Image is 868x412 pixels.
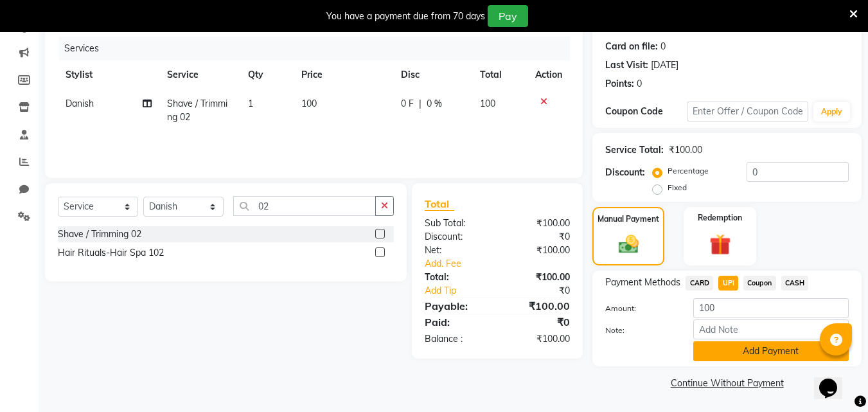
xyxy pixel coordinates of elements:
div: ₹0 [511,284,580,298]
th: Qty [240,60,294,89]
span: Total [425,197,454,211]
input: Enter Offer / Coupon Code [687,102,808,121]
div: Service Total: [605,143,664,157]
div: Balance : [415,332,497,346]
div: Discount: [605,166,645,179]
a: Continue Without Payment [595,377,859,390]
th: Service [159,60,240,89]
div: You have a payment due from 70 days [326,10,485,23]
span: | [419,97,421,111]
th: Disc [393,60,472,89]
th: Total [472,60,528,89]
span: 100 [301,98,317,109]
span: Danish [66,98,94,109]
th: Price [294,60,393,89]
div: Total: [415,271,497,284]
a: Add. Fee [415,257,580,271]
div: ₹100.00 [497,298,580,314]
div: ₹0 [497,230,580,244]
img: _cash.svg [612,233,645,256]
button: Apply [813,102,850,121]
button: Add Payment [693,341,849,361]
span: Payment Methods [605,276,680,289]
div: ₹100.00 [497,271,580,284]
div: Paid: [415,314,497,330]
div: Points: [605,77,634,91]
span: UPI [718,276,738,291]
label: Note: [596,325,683,336]
div: Payable: [415,298,497,314]
span: 0 % [427,97,442,111]
span: CARD [686,276,713,291]
input: Search or Scan [233,196,376,216]
div: Net: [415,244,497,257]
div: Card on file: [605,40,658,53]
span: CASH [781,276,809,291]
div: ₹100.00 [497,217,580,230]
div: ₹100.00 [497,332,580,346]
div: Hair Rituals-Hair Spa 102 [58,246,164,260]
div: Shave / Trimming 02 [58,228,141,241]
img: _gift.svg [703,231,738,258]
div: Discount: [415,230,497,244]
div: ₹100.00 [497,244,580,257]
div: 0 [637,77,642,91]
div: 0 [660,40,666,53]
span: 0 F [401,97,414,111]
a: Add Tip [415,284,511,298]
input: Add Note [693,319,849,339]
div: Last Visit: [605,58,648,72]
span: Coupon [743,276,776,291]
label: Amount: [596,303,683,314]
input: Amount [693,298,849,318]
label: Percentage [668,165,709,177]
span: Shave / Trimming 02 [167,98,227,123]
button: Pay [488,5,528,27]
div: Sub Total: [415,217,497,230]
span: 100 [480,98,495,109]
iframe: chat widget [814,361,855,399]
div: ₹0 [497,314,580,330]
span: 1 [248,98,253,109]
div: Coupon Code [605,105,686,118]
label: Redemption [698,212,742,224]
th: Stylist [58,60,159,89]
div: Services [59,37,580,60]
label: Fixed [668,182,687,193]
div: ₹100.00 [669,143,702,157]
th: Action [527,60,570,89]
div: [DATE] [651,58,678,72]
label: Manual Payment [598,213,659,225]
